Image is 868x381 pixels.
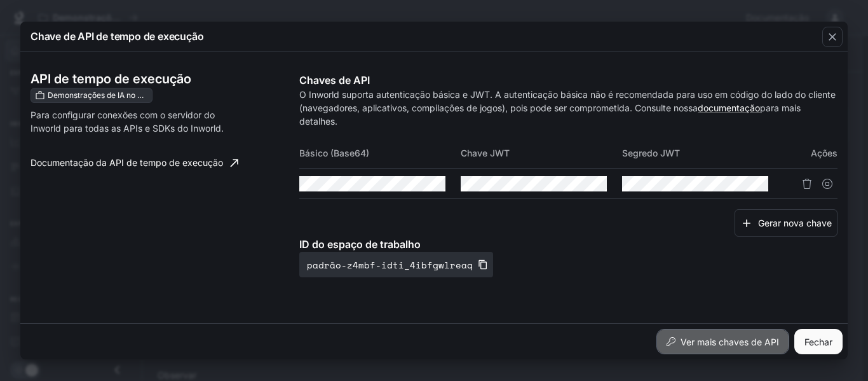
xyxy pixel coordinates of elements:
font: Chave JWT [461,148,510,159]
button: Suspend API key [817,174,837,194]
button: Fechar [794,329,843,354]
font: Demonstrações de IA no mundo [48,90,162,100]
a: Documentação da API de tempo de execução [25,150,243,176]
button: Gerar nova chave [735,209,837,237]
font: Documentação da API de tempo de execução [31,157,223,168]
font: Chaves de API [299,74,370,87]
font: para mais detalhes. [299,102,801,127]
font: Ações [811,148,837,159]
font: Gerar nova chave [758,218,832,228]
font: Chave de API de tempo de execução [31,30,203,43]
font: API de tempo de execução [31,71,191,87]
button: Delete API key [797,174,817,194]
font: ID do espaço de trabalho [299,238,421,251]
div: Essas chaves serão aplicadas somente ao seu espaço de trabalho atual [31,88,153,103]
font: padrão-z4mbf-idti_4ibfgwlreaq [307,258,473,272]
button: Ver mais chaves de API [656,329,789,354]
font: Segredo JWT [622,148,680,159]
a: documentação [698,102,760,113]
font: Fechar [804,336,832,347]
font: O Inworld suporta autenticação básica e JWT. A autenticação básica não é recomendada para uso em ... [299,89,836,113]
button: padrão-z4mbf-idti_4ibfgwlreaq [299,252,493,277]
font: Básico (Base64) [299,148,369,159]
font: Para configurar conexões com o servidor do Inworld para todas as APIs e SDKs do Inworld. [31,109,224,134]
font: Ver mais chaves de API [681,336,779,347]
